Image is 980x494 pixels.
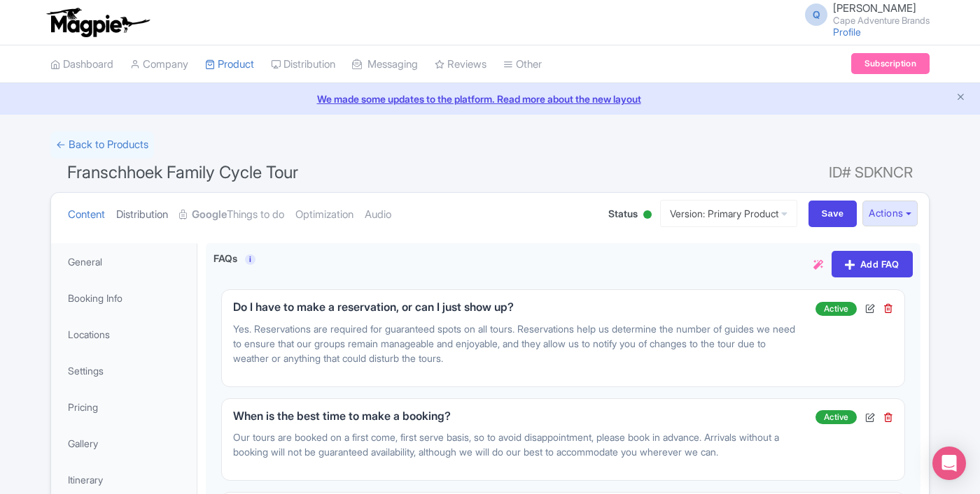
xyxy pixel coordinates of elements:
[833,16,930,25] small: Cape Adventure Brands
[640,205,654,226] div: Active
[54,355,194,386] a: Settings
[295,193,353,237] a: Optimization
[54,282,194,314] a: Booking Info
[245,254,255,265] a: i
[865,410,875,425] div: Edit FAQ
[833,1,916,15] span: [PERSON_NAME]
[68,193,105,237] a: Content
[233,321,804,365] p: Yes. Reservations are required for guaranteed spots on all tours. Reservations help us determine ...
[67,162,298,182] span: Franschhoek Family Cycle Tour
[54,319,194,350] a: Locations
[43,7,152,38] img: logo-ab69f6fb50320c5b225c76a69d11143b.png
[797,3,930,25] a: Q [PERSON_NAME] Cape Adventure Brands
[503,45,542,84] a: Other
[932,446,966,480] div: Open Intercom Messenger
[660,200,797,227] a: Version: Primary Product
[116,193,168,237] a: Distribution
[54,428,194,459] a: Gallery
[233,410,804,423] h5: When is the best time to make a booking?
[213,251,237,266] label: FAQs
[833,26,861,38] a: Profile
[192,207,227,223] strong: Google
[50,131,154,159] a: ← Back to Products
[808,201,857,227] input: Save
[955,90,966,106] button: Close announcement
[883,410,893,425] div: Delete FAQ
[54,391,194,423] a: Pricing
[50,45,113,84] a: Dashboard
[179,193,284,237] a: GoogleThings to do
[271,45,335,84] a: Distribution
[608,206,638,221] span: Status
[352,45,418,84] a: Messaging
[805,3,827,26] span: Q
[8,92,972,106] a: We made some updates to the platform. Read more about the new layout
[435,45,486,84] a: Reviews
[851,53,930,74] a: Subscription
[205,45,254,84] a: Product
[233,430,804,459] p: Our tours are booked on a first come, first serve basis, so to avoid disappointment, please book ...
[865,301,875,316] div: Edit FAQ
[883,301,893,316] div: Delete FAQ
[54,246,194,277] a: General
[130,45,188,84] a: Company
[862,201,918,226] button: Actions
[815,302,857,316] span: Active
[233,301,804,314] h5: Do I have to make a reservation, or can I just show up?
[829,159,913,187] span: ID# SDKNCR
[365,193,391,237] a: Audio
[832,251,913,277] a: Add FAQ
[815,410,857,424] span: Active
